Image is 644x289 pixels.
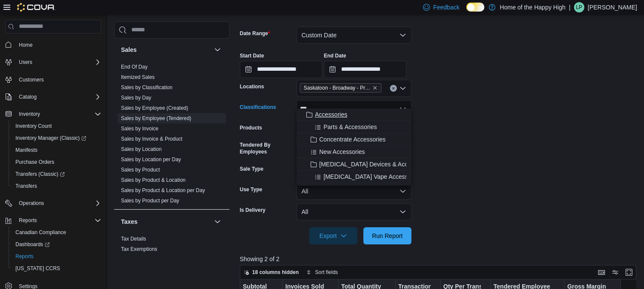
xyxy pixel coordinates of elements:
[296,171,411,183] button: [MEDICAL_DATA] Vape Accessories
[12,263,63,274] a: [US_STATE] CCRS
[9,168,105,180] a: Transfers (Classic)
[12,157,101,167] span: Purchase Orders
[121,146,162,153] span: Sales by Location
[15,265,60,272] span: [US_STATE] CCRS
[19,59,32,66] span: Users
[19,111,40,117] span: Inventory
[121,105,188,111] a: Sales by Employee (Created)
[15,40,36,50] a: Home
[121,198,179,204] a: Sales by Product per Day
[9,238,105,250] a: Dashboards
[121,146,162,152] a: Sales by Location
[309,227,357,244] button: Export
[2,91,105,103] button: Catalog
[121,246,157,252] a: Tax Exemptions
[121,45,137,54] h3: Sales
[12,251,37,262] a: Reports
[19,217,37,224] span: Reports
[2,108,105,120] button: Inventory
[121,157,181,163] a: Sales by Location per Day
[9,226,105,238] button: Canadian Compliance
[319,135,386,144] span: Concentrate Accessories
[19,76,44,83] span: Customers
[596,267,607,277] button: Keyboard shortcuts
[15,92,101,102] span: Catalog
[15,147,37,154] span: Manifests
[390,85,397,92] button: Clear input
[15,57,36,67] button: Users
[121,135,182,142] span: Sales by Invoice & Product
[12,157,58,167] a: Purchase Orders
[121,167,160,173] a: Sales by Product
[372,232,403,240] span: Run Report
[466,3,484,12] input: Dark Mode
[121,45,211,54] button: Sales
[9,180,105,192] button: Transfers
[9,132,105,144] a: Inventory Manager (Classic)
[240,52,264,59] label: Start Date
[121,187,205,194] span: Sales by Product & Location per Day
[121,84,172,90] a: Sales by Classification
[121,246,157,253] span: Tax Exemptions
[19,200,44,207] span: Operations
[319,148,365,156] span: New Accessories
[15,109,101,119] span: Inventory
[12,181,101,191] span: Transfers
[17,3,55,12] img: Cova
[15,92,40,102] button: Catalog
[2,39,105,51] button: Home
[121,74,155,80] a: Itemized Sales
[12,133,90,143] a: Inventory Manager (Classic)
[12,133,101,143] span: Inventory Manager (Classic)
[15,57,101,67] span: Users
[121,187,205,193] a: Sales by Product & Location per Day
[121,115,191,121] a: Sales by Employee (Tendered)
[2,73,105,86] button: Customers
[363,227,411,244] button: Run Report
[296,203,411,220] button: All
[300,83,381,93] span: Saskatoon - Broadway - Prairie Records
[240,166,263,172] label: Sale Type
[121,94,151,101] span: Sales by Day
[121,126,158,132] a: Sales by Invoice
[324,123,377,131] span: Parts & Accessories
[15,135,86,141] span: Inventory Manager (Classic)
[12,251,101,262] span: Reports
[212,45,223,55] button: Sales
[19,93,36,100] span: Catalog
[121,235,146,242] span: Tax Details
[296,27,411,44] button: Custom Date
[12,121,101,131] span: Inventory Count
[296,108,411,183] div: Choose from the following options
[15,183,37,190] span: Transfers
[212,217,223,227] button: Taxes
[121,84,172,91] span: Sales by Classification
[610,267,620,277] button: Display options
[324,61,406,78] input: Press the down key to open a popover containing a calendar.
[9,262,105,274] button: [US_STATE] CCRS
[15,241,50,248] span: Dashboards
[121,95,151,101] a: Sales by Day
[121,217,138,226] h3: Taxes
[466,12,467,12] span: Dark Mode
[574,2,584,12] div: Lulu Perry
[12,181,40,191] a: Transfers
[624,267,634,277] button: Enter fullscreen
[15,253,33,260] span: Reports
[121,197,179,204] span: Sales by Product per Day
[588,2,637,12] p: [PERSON_NAME]
[15,75,47,85] a: Customers
[324,52,346,59] label: End Date
[12,239,101,250] span: Dashboards
[296,108,411,121] button: Accessories
[576,2,583,12] span: LP
[372,85,378,90] button: Remove Saskatoon - Broadway - Prairie Records from selection in this group
[315,110,347,119] span: Accessories
[12,227,70,238] a: Canadian Compliance
[240,30,270,37] label: Date Range
[314,227,352,244] span: Export
[433,3,460,12] span: Feedback
[296,121,411,133] button: Parts & Accessories
[121,236,146,242] a: Tax Details
[114,62,230,209] div: Sales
